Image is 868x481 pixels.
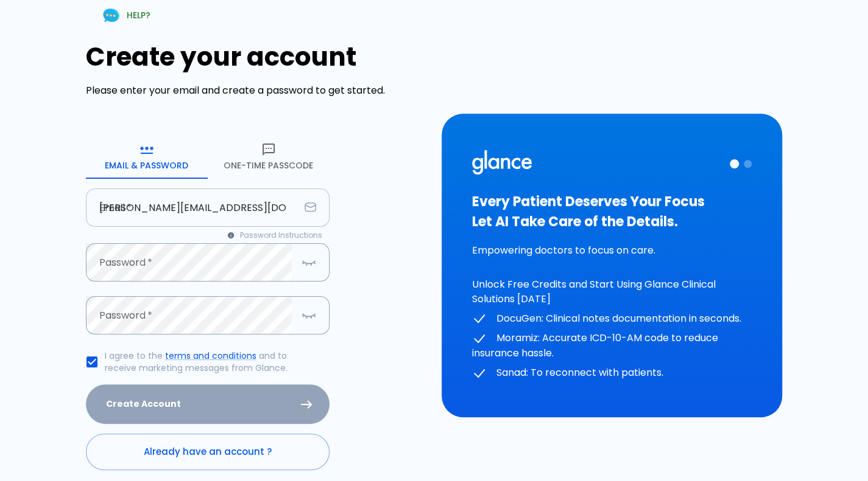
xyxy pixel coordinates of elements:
[165,350,256,362] a: terms and conditions
[472,243,752,258] p: Empowering doctors to focus on care.
[105,350,320,374] p: I agree to the and to receive marketing messages from Glance.
[86,83,427,98] p: Please enter your email and create a password to get started.
[101,5,122,26] img: Chat Support
[472,277,752,306] p: Unlock Free Credits and Start Using Glance Clinical Solutions [DATE]
[86,42,427,72] h1: Create your account
[472,331,752,361] p: Moramiz: Accurate ICD-10-AM code to reduce insurance hassle.
[221,227,330,244] button: Password Instructions
[86,434,330,470] a: Already have an account ?
[208,135,330,179] button: One-Time Passcode
[472,365,752,381] p: Sanad: To reconnect with patients.
[86,135,208,179] button: Email & Password
[86,189,300,227] input: your.email@example.com
[472,311,752,327] p: DocuGen: Clinical notes documentation in seconds.
[240,229,322,241] span: Password Instructions
[472,192,752,232] h3: Every Patient Deserves Your Focus Let AI Take Care of the Details.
